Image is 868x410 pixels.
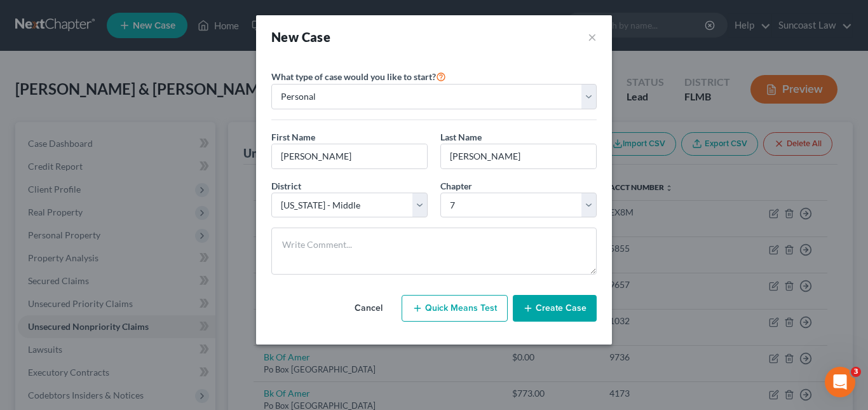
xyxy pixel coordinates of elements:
span: Last Name [440,132,482,142]
span: Chapter [440,181,472,191]
button: Quick Means Test [402,295,508,322]
span: District [271,181,301,191]
button: Cancel [341,296,397,321]
strong: New Case [271,29,330,44]
input: Enter First Name [272,144,427,168]
iframe: Intercom live chat [825,367,855,397]
span: First Name [271,132,315,142]
span: 3 [851,367,861,377]
button: × [588,28,597,46]
button: Create Case [513,295,597,322]
label: What type of case would you like to start? [271,69,446,84]
input: Enter Last Name [441,144,596,168]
